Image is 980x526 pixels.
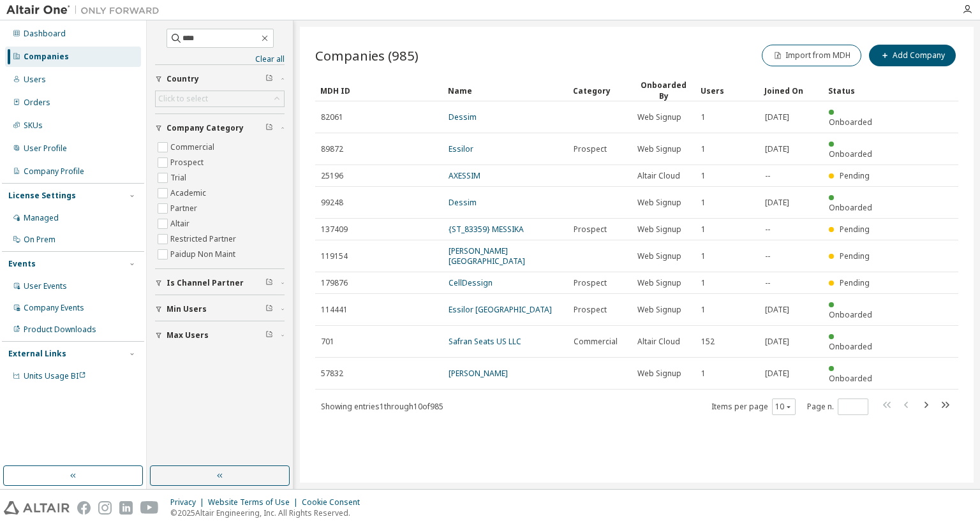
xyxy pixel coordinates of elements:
button: Min Users [155,295,285,323]
div: Cookie Consent [302,497,367,508]
span: 114441 [321,305,348,315]
a: [PERSON_NAME] [GEOGRAPHIC_DATA] [449,245,525,267]
span: Prospect [574,224,607,235]
span: -- [765,171,770,181]
span: Web Signup [637,224,681,235]
div: User Profile [24,143,67,154]
span: [DATE] [765,144,789,154]
a: Safran Seats US LLC [449,336,521,347]
span: Companies (985) [315,47,419,64]
span: [DATE] [765,198,789,208]
span: Clear filter [265,278,273,288]
label: Restricted Partner [170,231,239,247]
span: Web Signup [637,369,681,379]
span: Web Signup [637,112,681,122]
button: Add Company [869,45,956,66]
span: -- [765,278,770,288]
div: Managed [24,213,59,223]
span: 1 [701,224,706,235]
a: Dessim [449,112,477,122]
span: 25196 [321,171,343,181]
button: Is Channel Partner [155,269,285,297]
span: Showing entries 1 through 10 of 985 [321,401,443,412]
span: [DATE] [765,337,789,347]
img: linkedin.svg [119,501,133,515]
span: Clear filter [265,304,273,314]
img: instagram.svg [98,501,112,515]
div: Product Downloads [24,325,96,335]
label: Commercial [170,140,217,155]
span: Onboarded [829,117,872,128]
span: 99248 [321,198,343,208]
span: Prospect [574,278,607,288]
a: Essilor [449,143,473,154]
label: Altair [170,216,192,231]
div: External Links [8,349,66,359]
a: {ST_83359} MESSIKA [449,224,524,235]
span: 1 [701,305,706,315]
span: 1 [701,171,706,181]
div: Privacy [170,497,208,508]
span: Max Users [167,330,209,340]
label: Trial [170,170,189,186]
div: Click to select [156,91,284,106]
span: Min Users [167,304,207,314]
button: Country [155,65,285,93]
button: Import from MDH [762,45,861,66]
span: [DATE] [765,369,789,379]
span: 119154 [321,251,348,261]
div: Website Terms of Use [208,497,302,508]
span: Web Signup [637,278,681,288]
label: Partner [170,201,200,216]
span: 1 [701,251,706,261]
span: Onboarded [829,309,872,320]
img: Altair One [6,4,166,17]
div: Company Profile [24,166,84,177]
span: Web Signup [637,198,681,208]
div: Dashboard [24,29,66,39]
div: Users [24,75,46,85]
span: Items per page [711,398,796,415]
div: Status [828,80,882,101]
span: -- [765,251,770,261]
span: Web Signup [637,251,681,261]
span: Pending [840,224,870,235]
span: Onboarded [829,373,872,384]
label: Academic [170,186,209,201]
span: Clear filter [265,330,273,340]
div: SKUs [24,121,43,131]
div: Name [448,80,563,101]
span: Clear filter [265,123,273,133]
img: facebook.svg [77,501,91,515]
div: License Settings [8,191,76,201]
span: Company Category [167,123,244,133]
a: [PERSON_NAME] [449,368,508,379]
a: Essilor [GEOGRAPHIC_DATA] [449,304,552,315]
div: Click to select [158,94,208,104]
span: 152 [701,337,715,347]
span: Units Usage BI [24,370,86,381]
button: Max Users [155,321,285,349]
span: Onboarded [829,202,872,213]
span: Country [167,74,199,84]
span: 701 [321,337,334,347]
div: Category [573,80,627,101]
span: Onboarded [829,341,872,352]
span: [DATE] [765,305,789,315]
div: Company Events [24,303,84,313]
span: Pending [840,251,870,261]
div: Events [8,259,36,269]
div: Onboarded By [637,80,690,101]
label: Prospect [170,155,206,170]
span: Pending [840,170,870,181]
span: 179876 [321,278,348,288]
span: 57832 [321,369,343,379]
img: altair_logo.svg [4,501,70,515]
a: Dessim [449,197,477,208]
span: 1 [701,198,706,208]
img: youtube.svg [140,501,159,515]
div: Joined On [764,80,818,101]
button: 10 [775,402,792,412]
span: Altair Cloud [637,171,680,181]
span: Is Channel Partner [167,278,244,288]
